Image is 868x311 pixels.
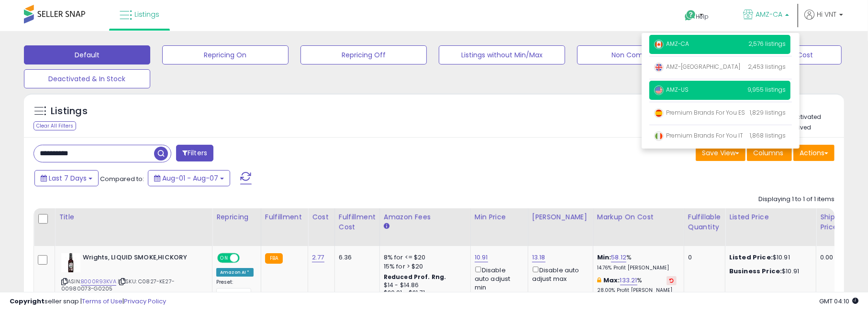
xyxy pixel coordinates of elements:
[475,212,524,222] div: Min Price
[677,2,728,31] a: Help
[439,45,565,64] button: Listings without Min/Max
[83,253,199,265] b: Wrights, LIQUID SMOKE,HICKORY
[758,195,835,204] div: Displaying 1 to 1 of 1 items
[216,279,254,300] div: Preset:
[265,212,304,222] div: Fulfillment
[748,63,786,71] span: 2,453 listings
[49,173,87,183] span: Last 7 Days
[750,131,786,139] span: 1,868 listings
[134,10,159,19] span: Listings
[817,10,836,19] span: Hi VNT
[597,253,677,271] div: %
[475,253,488,262] a: 10.91
[100,174,144,183] span: Compared to:
[51,105,88,118] h5: Listings
[603,276,620,285] b: Max:
[339,212,376,232] div: Fulfillment Cost
[793,145,835,161] button: Actions
[786,113,822,121] label: Deactivated
[756,10,782,19] span: AMZ-CA
[384,253,463,262] div: 8% for <= $20
[10,297,45,306] strong: Copyright
[597,212,680,222] div: Markup on Cost
[696,12,709,21] span: Help
[265,253,283,264] small: FBA
[753,148,783,158] span: Columns
[748,40,786,48] span: 2,576 listings
[218,254,230,262] span: ON
[59,212,208,222] div: Title
[339,253,372,262] div: 6.36
[148,170,230,186] button: Aug-01 - Aug-07
[162,173,218,183] span: Aug-01 - Aug-07
[654,86,689,94] span: AMZ-US
[593,208,684,246] th: The percentage added to the cost of goods (COGS) that forms the calculator for Min & Max prices.
[61,253,80,272] img: 41AImfQSMsL._SL40_.jpg
[820,212,839,232] div: Ship Price
[729,253,773,262] b: Listed Price:
[216,268,254,277] div: Amazon AI *
[384,262,463,271] div: 15% for > $20
[729,253,809,262] div: $10.91
[532,253,545,262] a: 13.18
[34,170,99,186] button: Last 7 Days
[654,86,664,95] img: usa.png
[654,40,689,48] span: AMZ-CA
[24,69,150,88] button: Deactivated & In Stock
[654,131,664,141] img: italy.png
[750,108,786,117] span: 1,829 listings
[532,212,589,222] div: [PERSON_NAME]
[300,45,427,64] button: Repricing Off
[384,212,467,222] div: Amazon Fees
[688,212,721,232] div: Fulfillable Quantity
[61,278,175,292] span: | SKU: C0827-KE27-00980073-G0205
[819,297,858,306] span: 2025-08-15 04:10 GMT
[124,297,166,306] a: Privacy Policy
[33,121,76,130] div: Clear All Filters
[620,276,637,285] a: 133.21
[654,108,664,118] img: spain.png
[684,10,696,21] i: Get Help
[384,281,463,290] div: $14 - $14.86
[532,265,586,283] div: Disable auto adjust max
[384,222,389,231] small: Amazon Fees.
[804,10,843,31] a: Hi VNT
[729,212,812,222] div: Listed Price
[820,253,836,262] div: 0.00
[82,297,122,306] a: Terms of Use
[384,289,463,297] div: $20.01 - $21.71
[238,254,254,262] span: OFF
[696,145,746,161] button: Save View
[597,276,677,294] div: %
[216,212,257,222] div: Repricing
[162,45,289,64] button: Repricing On
[577,45,703,64] button: Non Competitive
[729,267,809,276] div: $10.91
[10,297,166,306] div: seller snap | |
[747,86,786,94] span: 9,955 listings
[384,273,446,281] b: Reduced Prof. Rng.
[475,265,521,292] div: Disable auto adjust min
[654,63,664,72] img: uk.png
[312,212,331,222] div: Cost
[597,265,677,271] p: 14.76% Profit [PERSON_NAME]
[747,145,792,161] button: Columns
[611,253,626,262] a: 58.12
[597,287,677,294] p: 28.00% Profit [PERSON_NAME]
[654,108,745,117] span: Premium Brands For You ES
[312,253,324,262] a: 2.77
[597,253,612,262] b: Min:
[654,131,743,139] span: Premium Brands For You IT
[61,253,205,303] div: ASIN:
[688,253,718,262] div: 0
[654,63,740,71] span: AMZ-[GEOGRAPHIC_DATA]
[176,145,213,161] button: Filters
[729,267,782,276] b: Business Price:
[654,40,664,49] img: canada.png
[81,278,116,286] a: B000R93KVA
[24,45,150,64] button: Default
